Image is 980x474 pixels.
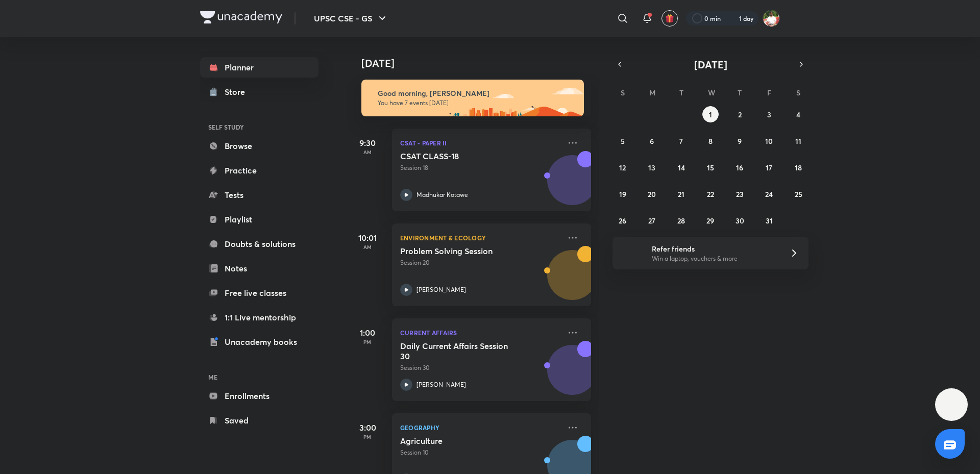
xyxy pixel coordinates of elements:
button: October 28, 2025 [673,212,690,229]
img: morning [361,80,584,116]
button: [DATE] [627,57,794,71]
abbr: Saturday [796,88,800,97]
button: October 3, 2025 [761,106,777,122]
a: Planner [200,57,318,78]
button: October 12, 2025 [615,159,631,176]
a: Playlist [200,209,318,230]
img: Avatar [548,351,597,400]
button: October 19, 2025 [615,186,631,202]
h6: SELF STUDY [200,118,318,136]
abbr: October 12, 2025 [619,163,626,172]
p: Environment & Ecology [400,232,560,244]
abbr: October 18, 2025 [795,163,802,172]
abbr: October 31, 2025 [766,216,773,226]
abbr: October 3, 2025 [767,110,771,119]
a: Notes [200,258,318,279]
h5: Problem Solving Session [400,246,527,256]
abbr: October 25, 2025 [795,189,802,199]
button: October 6, 2025 [644,133,660,149]
abbr: October 14, 2025 [678,163,685,172]
button: October 22, 2025 [702,186,719,202]
abbr: October 24, 2025 [765,189,773,199]
abbr: October 20, 2025 [648,189,656,199]
button: October 25, 2025 [790,186,806,202]
a: Store [200,82,318,102]
img: streak [727,13,737,23]
p: Madhukar Kotawe [416,190,468,199]
abbr: October 6, 2025 [650,136,654,146]
p: Session 20 [400,258,560,267]
button: October 17, 2025 [761,159,777,176]
abbr: October 26, 2025 [619,216,626,226]
p: [PERSON_NAME] [416,285,466,294]
button: October 1, 2025 [702,106,719,122]
p: Session 30 [400,363,560,372]
button: October 26, 2025 [615,212,631,229]
abbr: October 29, 2025 [706,216,714,226]
abbr: October 27, 2025 [648,216,655,226]
button: October 4, 2025 [790,106,806,122]
abbr: October 15, 2025 [707,163,714,172]
abbr: October 22, 2025 [707,189,714,199]
h5: CSAT CLASS-18 [400,151,527,161]
button: October 15, 2025 [702,159,719,176]
p: AM [347,244,388,250]
a: Browse [200,136,318,156]
abbr: October 10, 2025 [765,136,773,146]
button: October 18, 2025 [790,159,806,176]
a: Tests [200,185,318,205]
button: October 9, 2025 [731,133,748,149]
button: October 7, 2025 [673,133,690,149]
abbr: October 2, 2025 [738,110,742,119]
a: Free live classes [200,283,318,303]
p: PM [347,339,388,345]
img: referral [621,243,641,263]
button: October 11, 2025 [790,133,806,149]
h5: Agriculture [400,436,527,446]
abbr: October 7, 2025 [679,136,683,146]
h6: ME [200,368,318,386]
h5: Daily Current Affairs Session 30 [400,341,527,361]
p: Session 18 [400,163,560,172]
h5: 10:01 [347,232,388,244]
button: October 10, 2025 [761,133,777,149]
abbr: October 21, 2025 [678,189,684,199]
button: UPSC CSE - GS [308,8,395,29]
abbr: October 9, 2025 [738,136,742,146]
abbr: October 30, 2025 [736,216,744,226]
p: Current Affairs [400,327,560,339]
a: Practice [200,160,318,181]
h5: 3:00 [347,421,388,434]
abbr: October 23, 2025 [736,189,744,199]
button: avatar [661,10,678,27]
button: October 20, 2025 [644,186,660,202]
button: October 31, 2025 [761,212,777,229]
h6: Refer friends [652,243,777,254]
h4: [DATE] [361,57,601,69]
div: Store [225,86,251,98]
img: ttu [945,398,958,411]
abbr: Sunday [621,88,625,97]
p: Session 10 [400,448,560,457]
button: October 30, 2025 [731,212,748,229]
p: AM [347,149,388,155]
abbr: October 16, 2025 [736,163,743,172]
button: October 23, 2025 [731,186,748,202]
abbr: October 4, 2025 [796,110,800,119]
abbr: Monday [649,88,655,97]
button: October 2, 2025 [731,106,748,122]
h5: 1:00 [347,327,388,339]
img: unacademy [535,246,591,316]
a: Saved [200,410,318,431]
abbr: October 28, 2025 [677,216,685,226]
a: Enrollments [200,386,318,406]
a: Unacademy books [200,332,318,352]
a: 1:1 Live mentorship [200,307,318,328]
abbr: October 11, 2025 [795,136,801,146]
abbr: Thursday [738,88,742,97]
h5: 9:30 [347,137,388,149]
abbr: October 5, 2025 [621,136,625,146]
p: Win a laptop, vouchers & more [652,254,777,263]
abbr: October 1, 2025 [709,110,712,119]
button: October 16, 2025 [731,159,748,176]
